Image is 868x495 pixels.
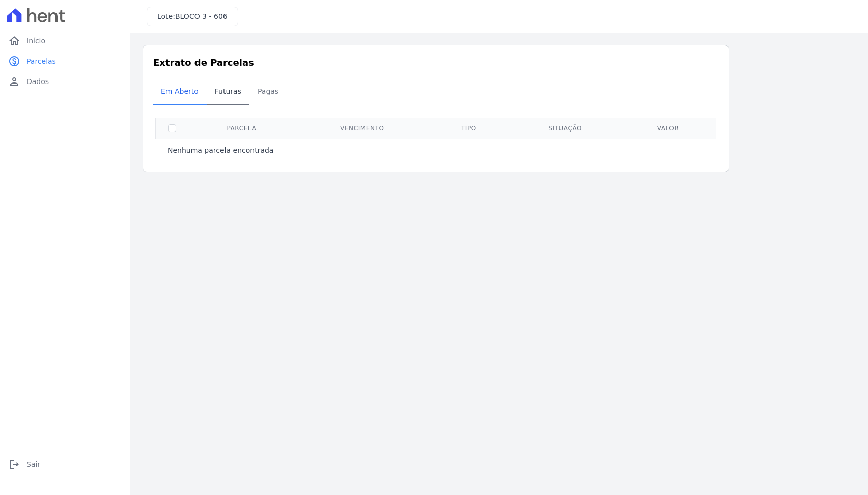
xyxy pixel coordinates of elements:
a: personDados [4,71,126,92]
i: logout [8,458,20,471]
th: Vencimento [295,118,430,139]
span: Futuras [209,81,247,101]
i: home [8,35,20,47]
a: paidParcelas [4,51,126,71]
span: BLOCO 3 - 606 [175,12,228,20]
span: Em Aberto [155,81,205,101]
i: paid [8,55,20,67]
span: Parcelas [26,56,56,66]
span: Sair [26,459,40,470]
span: Início [26,36,45,46]
a: Pagas [249,79,287,105]
i: person [8,75,20,88]
a: Em Aberto [153,79,207,105]
p: Nenhuma parcela encontrada [167,145,273,155]
a: homeInício [4,31,126,51]
a: logoutSair [4,454,126,475]
th: Parcela [188,118,295,139]
span: Pagas [251,81,285,101]
h3: Lote: [157,11,228,22]
th: Situação [508,118,623,139]
h3: Extrato de Parcelas [153,56,718,69]
th: Tipo [430,118,508,139]
a: Futuras [207,79,249,105]
th: Valor [623,118,714,139]
span: Dados [26,76,49,87]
